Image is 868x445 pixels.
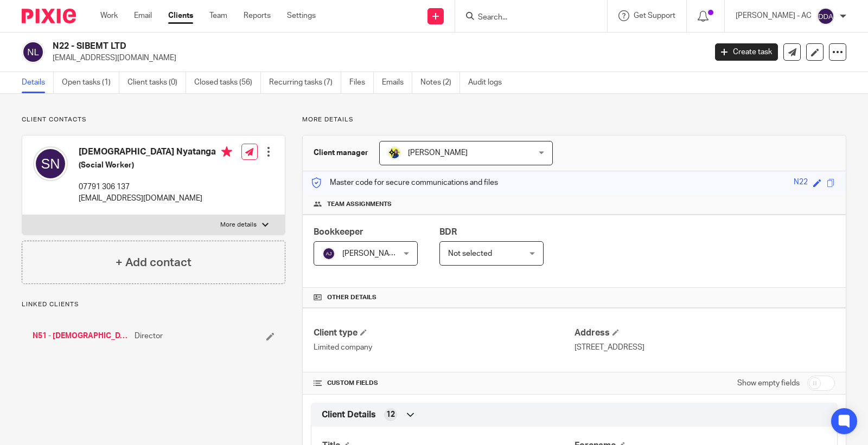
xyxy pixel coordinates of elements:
[79,193,232,204] p: [EMAIL_ADDRESS][DOMAIN_NAME]
[314,342,574,353] p: Limited company
[62,72,119,93] a: Open tasks (1)
[100,10,118,21] a: Work
[311,177,498,188] p: Master code for secure communications and files
[420,72,460,93] a: Notes (2)
[817,8,834,25] img: svg%3E
[221,146,232,157] i: Primary
[314,228,363,236] span: Bookkeeper
[575,327,835,339] h4: Address
[33,331,129,341] a: N51 - [DEMOGRAPHIC_DATA] NYATANGA
[322,247,335,260] img: svg%3E
[287,10,316,21] a: Settings
[209,10,227,21] a: Team
[736,10,812,21] p: [PERSON_NAME] - AC
[79,182,232,192] p: 07791 306 137
[386,409,395,420] span: 12
[135,331,163,341] span: Director
[168,10,193,21] a: Clients
[408,149,468,157] span: [PERSON_NAME]
[269,72,341,93] a: Recurring tasks (7)
[79,160,232,171] h5: (Social Worker)
[575,342,835,353] p: [STREET_ADDRESS]
[322,409,376,421] span: Client Details
[477,13,575,23] input: Search
[342,250,402,257] span: [PERSON_NAME]
[737,378,800,389] label: Show empty fields
[715,43,778,61] a: Create task
[127,72,186,93] a: Client tasks (0)
[302,115,846,124] p: More details
[53,41,570,52] h2: N22 - SIBEMT LTD
[33,146,68,181] img: svg%3E
[327,200,392,209] span: Team assignments
[79,146,232,160] h4: [DEMOGRAPHIC_DATA] Nyatanga
[382,72,412,93] a: Emails
[314,327,574,339] h4: Client type
[116,254,192,271] h4: + Add contact
[220,221,257,229] p: More details
[349,72,374,93] a: Files
[134,10,152,21] a: Email
[314,147,368,158] h3: Client manager
[22,300,285,309] p: Linked clients
[439,228,457,236] span: BDR
[388,146,401,159] img: Bobo-Starbridge%201.jpg
[468,72,510,93] a: Audit logs
[53,53,699,63] p: [EMAIL_ADDRESS][DOMAIN_NAME]
[794,177,808,189] div: N22
[22,9,76,23] img: Pixie
[244,10,271,21] a: Reports
[194,72,261,93] a: Closed tasks (56)
[314,379,574,388] h4: CUSTOM FIELDS
[634,12,675,20] span: Get Support
[327,293,376,302] span: Other details
[22,72,54,93] a: Details
[22,41,44,63] img: svg%3E
[448,250,492,257] span: Not selected
[22,115,285,124] p: Client contacts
